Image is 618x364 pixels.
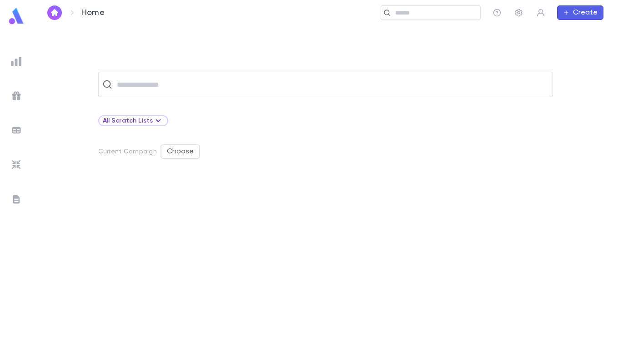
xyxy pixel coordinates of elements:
img: reports_grey.c525e4749d1bce6a11f5fe2a8de1b229.svg [11,56,22,67]
p: Home [81,8,105,18]
img: campaigns_grey.99e729a5f7ee94e3726e6486bddda8f1.svg [11,90,22,101]
img: imports_grey.530a8a0e642e233f2baf0ef88e8c9fcb.svg [11,159,22,170]
img: letters_grey.7941b92b52307dd3b8a917253454ce1c.svg [11,194,22,205]
div: All Scratch Lists [103,115,164,126]
img: home_white.a664292cf8c1dea59945f0da9f25487c.svg [49,9,60,16]
button: Create [557,5,603,20]
img: logo [7,7,25,25]
button: Choose [161,144,200,159]
p: Current Campaign [98,148,157,155]
div: All Scratch Lists [98,115,169,126]
img: batches_grey.339ca447c9d9533ef1741baa751efc33.svg [11,125,22,136]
